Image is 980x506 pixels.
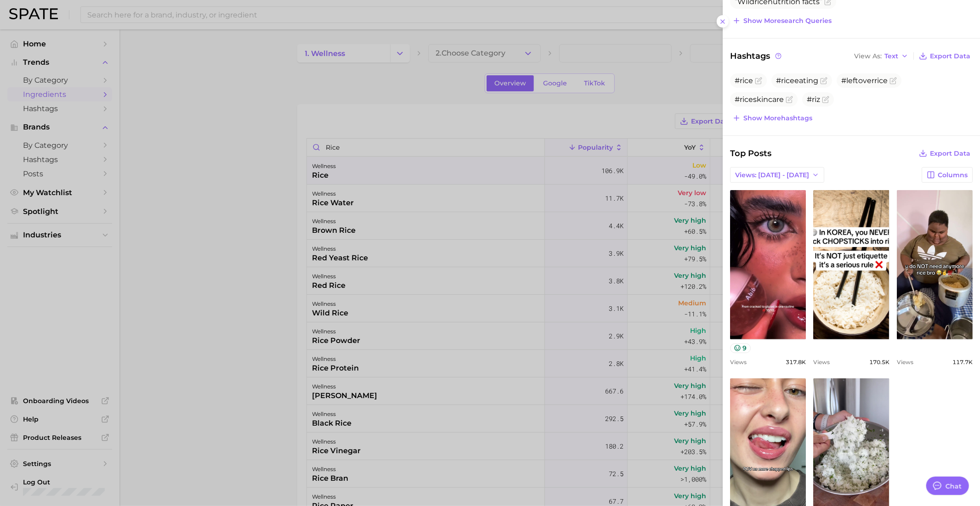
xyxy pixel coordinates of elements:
span: #riceskincare [735,95,784,104]
button: Flag as miscategorized or irrelevant [786,96,793,103]
span: Views: [DATE] - [DATE] [735,171,809,179]
button: Show moresearch queries [730,14,834,27]
button: Export Data [917,50,973,62]
button: View AsText [852,50,911,62]
span: 317.8k [786,359,806,365]
button: 9 [730,343,751,353]
span: Views [813,359,830,365]
span: Show more hashtags [743,114,812,122]
button: Flag as miscategorized or irrelevant [755,77,762,84]
span: Top Posts [730,147,771,160]
span: 117.7k [952,359,973,365]
button: Export Data [917,147,973,160]
span: #leftoverrice [841,76,888,85]
span: Views [730,359,747,365]
span: Export Data [930,52,970,60]
span: 170.5k [869,359,889,365]
span: View As [854,54,882,59]
span: Text [884,54,898,59]
span: Show more search queries [743,17,832,25]
button: Views: [DATE] - [DATE] [730,167,824,183]
button: Columns [922,167,973,183]
button: Flag as miscategorized or irrelevant [820,77,827,84]
button: Show morehashtags [730,112,815,124]
span: Hashtags [730,50,783,62]
span: #riz [807,95,820,104]
span: Views [897,359,913,365]
button: Flag as miscategorized or irrelevant [822,96,829,103]
span: Columns [938,171,968,179]
span: #riceeating [776,76,818,85]
span: #rice [735,76,753,85]
span: Export Data [930,150,970,157]
button: Flag as miscategorized or irrelevant [889,77,897,84]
